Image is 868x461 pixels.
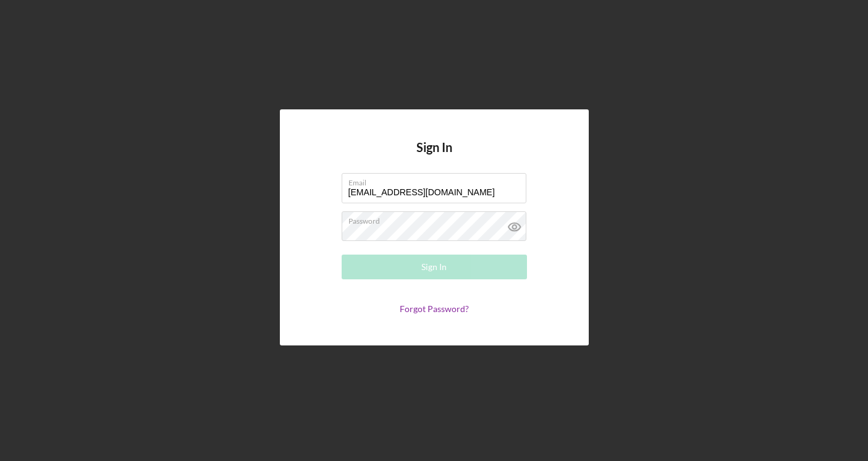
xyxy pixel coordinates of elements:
[400,303,469,314] a: Forgot Password?
[416,140,452,173] h4: Sign In
[421,255,447,279] div: Sign In
[342,255,527,279] button: Sign In
[348,212,526,226] label: Password
[348,174,526,187] label: Email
